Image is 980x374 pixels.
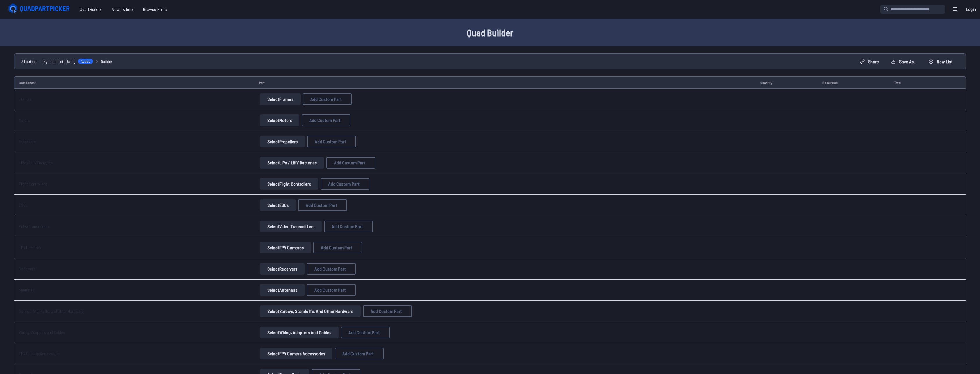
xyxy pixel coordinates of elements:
button: Add Custom Part [341,327,390,338]
button: Add Custom Part [303,93,352,105]
button: Add Custom Part [363,305,412,317]
a: Video Transmitters [19,224,50,229]
a: SelectReceivers [259,263,306,275]
button: SelectScrews, Standoffs, and Other Hardware [260,305,361,317]
a: Flight Controllers [19,181,47,186]
button: SelectFrames [260,93,301,105]
h1: Quad Builder [304,26,676,40]
button: Add Custom Part [324,221,373,232]
a: SelectWiring, Adapters and Cables [259,327,340,338]
button: Add Custom Part [335,348,384,359]
button: Add Custom Part [326,157,375,169]
button: Add Custom Part [307,136,356,147]
a: Frames [19,96,32,101]
a: Receivers [19,266,35,271]
button: Add Custom Part [307,284,356,296]
a: SelectFrames [259,93,302,105]
button: Save as... [886,57,921,66]
a: SelectFPV Cameras [259,242,312,253]
span: Add Custom Part [314,288,346,292]
button: SelectFlight Controllers [260,178,318,190]
button: SelectFPV Camera Accessories [260,348,332,359]
a: LiPo / LiHV Batteries [19,160,53,165]
a: Quad Builder [75,3,107,15]
td: Part [254,76,756,89]
a: News & Intel [107,3,138,15]
a: All builds [21,58,36,65]
a: Antennas [19,287,34,292]
a: Motors [19,118,30,123]
a: Builder [101,58,112,65]
a: FPV Camera Accessories [19,351,61,356]
span: Add Custom Part [332,224,363,229]
td: Base Price [818,76,889,89]
td: Quantity [756,76,818,89]
span: Add Custom Part [334,160,365,165]
button: SelectPropellers [260,136,305,147]
span: Add Custom Part [314,266,346,271]
span: Add Custom Part [309,118,341,123]
a: SelectFPV Camera Accessories [259,348,334,359]
a: SelectScrews, Standoffs, and Other Hardware [259,305,362,317]
a: SelectVideo Transmitters [259,221,323,232]
a: Login [964,3,978,15]
button: Add Custom Part [302,114,350,126]
a: ESCs [19,203,28,207]
a: Screws, Standoffs, and Other Hardware [19,309,84,314]
td: Total [889,76,938,89]
span: Add Custom Part [306,203,337,207]
button: SelectFPV Cameras [260,242,311,253]
span: Add Custom Part [315,139,346,144]
td: Component [14,76,254,89]
span: Add Custom Part [342,351,374,356]
button: SelectVideo Transmitters [260,221,322,232]
button: SelectWiring, Adapters and Cables [260,327,339,338]
span: My Build List [DATE] [43,58,75,65]
a: SelectESCs [259,199,297,211]
button: Add Custom Part [313,242,362,253]
button: Add Custom Part [321,178,369,190]
span: Add Custom Part [321,245,352,250]
a: FPV Cameras [19,245,41,250]
button: Add Custom Part [307,263,356,275]
a: SelectLiPo / LiHV Batteries [259,157,325,169]
a: Browse Parts [138,3,171,15]
a: SelectFlight Controllers [259,178,319,190]
button: Share [855,57,884,66]
a: SelectMotors [259,114,301,126]
a: SelectPropellers [259,136,306,147]
span: Add Custom Part [371,309,402,314]
a: Wiring, Adapters and Cables [19,330,65,335]
a: Propellers [19,139,36,144]
button: SelectAntennas [260,284,305,296]
button: SelectReceivers [260,263,305,275]
button: SelectLiPo / LiHV Batteries [260,157,324,169]
span: Active [78,58,93,64]
button: Add Custom Part [298,199,347,211]
a: My Build List [DATE]Active [43,58,93,65]
span: Add Custom Part [310,97,342,101]
span: Add Custom Part [328,182,360,186]
button: SelectMotors [260,114,299,126]
button: New List [924,57,958,66]
a: SelectAntennas [259,284,306,296]
button: SelectESCs [260,199,296,211]
span: Add Custom Part [348,330,380,335]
